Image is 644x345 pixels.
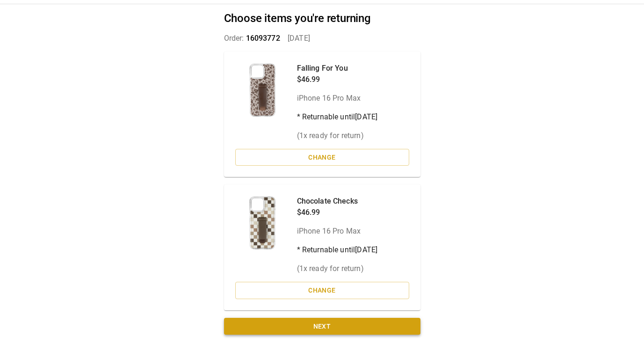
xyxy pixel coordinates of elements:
button: Change [235,282,409,299]
button: Change [235,149,409,166]
p: $46.99 [297,74,378,85]
button: Next [224,318,420,335]
span: 16093772 [246,34,280,43]
p: Falling For You [297,63,378,74]
p: ( 1 x ready for return) [297,263,378,274]
p: * Returnable until [DATE] [297,244,378,256]
p: Order: [DATE] [224,33,420,44]
p: iPhone 16 Pro Max [297,226,378,237]
p: $46.99 [297,207,378,218]
h2: Choose items you're returning [224,12,420,25]
p: * Returnable until [DATE] [297,111,378,123]
p: iPhone 16 Pro Max [297,93,378,104]
p: Chocolate Checks [297,196,378,207]
p: ( 1 x ready for return) [297,130,378,141]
